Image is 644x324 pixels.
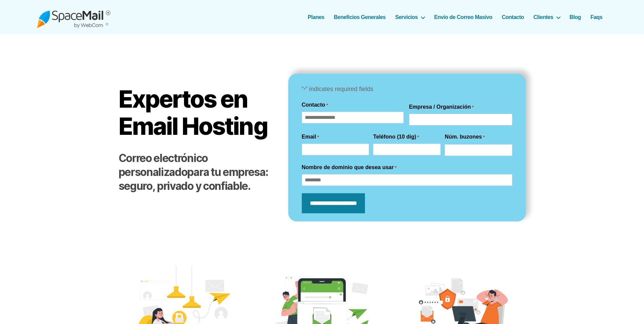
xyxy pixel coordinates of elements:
a: Contacto [502,14,524,20]
h1: Expertos en Email Hosting [118,86,275,140]
a: Faqs [590,14,602,20]
label: Email [302,133,319,141]
h2: para tu empresa: seguro, privado y confiable. [118,151,275,193]
a: Planes [308,14,325,20]
a: Clientes [533,14,560,20]
nav: Horizontal [312,14,607,20]
label: Empresa / Organización [409,103,474,111]
a: Envío de Correo Masivo [434,14,492,20]
label: Nombre de dominio que desea usar [302,163,397,172]
a: Servicios [395,14,425,20]
legend: Contacto [302,101,328,109]
strong: Correo electrónico personalizado [118,151,208,179]
label: Núm. buzones [445,133,485,141]
a: Beneficios Generales [334,14,386,20]
img: Spacemail [37,6,110,28]
p: “ ” indicates required fields [302,84,512,95]
label: Teléfono (10 dig) [373,133,419,141]
a: Blog [570,14,581,20]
